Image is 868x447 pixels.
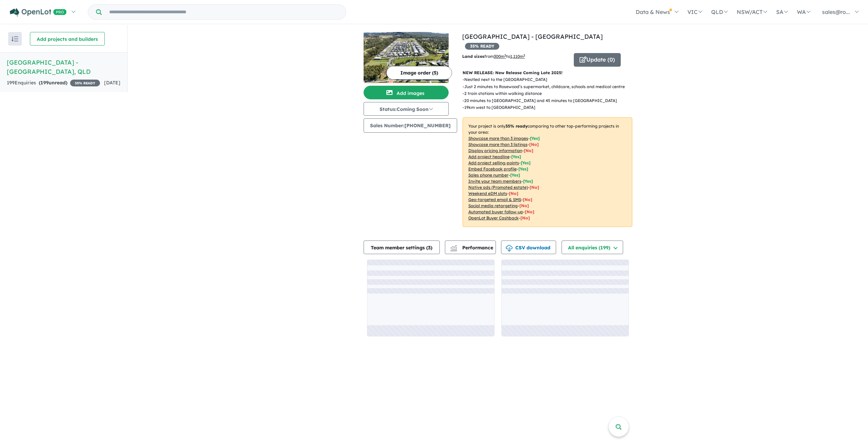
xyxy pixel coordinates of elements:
[364,118,457,133] button: Sales Number:[PHONE_NUMBER]
[386,66,452,80] button: Image order (5)
[562,241,623,254] button: All enquiries (199)
[505,123,528,129] b: 35 % ready
[7,58,120,76] h5: [GEOGRAPHIC_DATA] - [GEOGRAPHIC_DATA] , QLD
[511,154,521,159] span: [ Yes ]
[519,203,529,208] span: [No]
[468,197,521,202] u: Geo-targeted email & SMS
[10,8,67,17] img: Openlot PRO Logo White
[530,136,540,141] span: [ Yes ]
[468,142,528,147] u: Showcase more than 3 listings
[462,53,569,60] p: from
[530,185,539,190] span: [No]
[468,172,508,178] u: Sales phone number
[574,53,621,67] button: Update (0)
[494,54,506,59] u: 300 m
[463,97,630,104] p: - 20 minutes to [GEOGRAPHIC_DATA] and 45 minutes to [GEOGRAPHIC_DATA]
[468,160,519,165] u: Add project selling-points
[501,241,556,254] button: CSV download
[468,179,521,184] u: Invite your team members
[468,154,510,159] u: Add project headline
[510,54,525,59] u: 1,110 m
[428,245,431,251] span: 3
[7,79,100,87] div: 199 Enquir ies
[39,80,67,86] strong: ( unread)
[70,80,100,86] span: 35 % READY
[468,215,519,220] u: OpenLot Buyer Cashback
[520,215,530,220] span: [No]
[463,76,630,83] p: - Nestled next to the [GEOGRAPHIC_DATA]
[506,245,513,252] img: download icon
[523,179,533,184] span: [ Yes ]
[462,33,603,40] a: [GEOGRAPHIC_DATA] - [GEOGRAPHIC_DATA]
[451,245,493,251] span: Performance
[506,54,525,59] span: to
[364,32,449,83] img: Rosewood Green Estate - Rosewood
[364,86,449,99] button: Add images
[468,209,523,214] u: Automated buyer follow-up
[463,69,632,76] p: NEW RELEASE: New Release Coming Late 2025!
[822,9,850,15] span: sales@ro...
[525,209,534,214] span: [No]
[30,32,105,46] button: Add projects and builders
[463,90,630,97] p: - 2 train stations within walking distance
[465,43,499,50] span: 35 % READY
[463,117,632,227] p: Your project is only comparing to other top-performing projects in your area: - - - - - - - - - -...
[468,148,522,153] u: Display pricing information
[12,36,18,42] img: sort.svg
[529,142,539,147] span: [ No ]
[468,203,518,208] u: Social media retargeting
[364,102,449,116] button: Status:Coming Soon
[521,160,531,165] span: [ Yes ]
[364,241,440,254] button: Team member settings (3)
[103,5,345,19] input: Try estate name, suburb, builder or developer
[463,83,630,90] p: - Just 2 minutes to Rosewood’s supermarket, childcare, schools and medical centre
[523,53,525,57] sup: 2
[104,80,120,86] span: [DATE]
[463,104,630,111] p: - 19km west to [GEOGRAPHIC_DATA]
[450,247,457,251] img: bar-chart.svg
[509,191,518,196] span: [No]
[468,191,507,196] u: Weekend eDM slots
[40,80,49,86] span: 199
[462,54,484,59] b: Land sizes
[468,166,517,171] u: Embed Facebook profile
[504,53,506,57] sup: 2
[510,172,520,178] span: [ Yes ]
[450,245,456,249] img: line-chart.svg
[445,241,496,254] button: Performance
[518,166,528,171] span: [ Yes ]
[468,185,528,190] u: Native ads (Promoted estate)
[523,197,532,202] span: [No]
[524,148,533,153] span: [ No ]
[468,136,528,141] u: Showcase more than 3 images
